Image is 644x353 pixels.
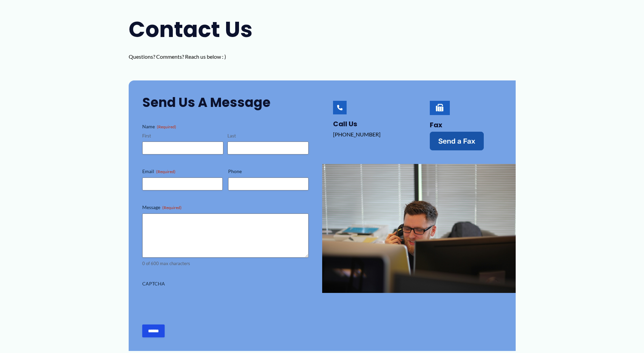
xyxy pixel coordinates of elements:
[156,169,176,174] span: (Required)
[142,280,309,287] label: CAPTCHA
[162,205,182,210] span: (Required)
[129,14,268,45] h1: Contact Us
[142,290,245,316] iframe: reCAPTCHA
[157,124,176,129] span: (Required)
[333,129,405,140] p: [PHONE_NUMBER]‬‬
[142,260,309,267] div: 0 of 600 max characters
[142,133,223,139] label: First
[142,94,309,111] h2: Send Us a Message
[430,121,502,129] h4: Fax
[129,52,268,62] p: Questions? Comments? Reach us below : )
[142,168,223,175] label: Email
[227,133,309,139] label: Last
[333,119,357,129] a: Call Us
[438,137,475,145] span: Send a Fax
[430,132,484,150] a: Send a Fax
[322,164,516,293] img: man talking on the phone behind a computer screen
[142,123,176,130] legend: Name
[333,101,347,114] a: Call Us
[228,168,309,175] label: Phone
[142,204,309,211] label: Message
